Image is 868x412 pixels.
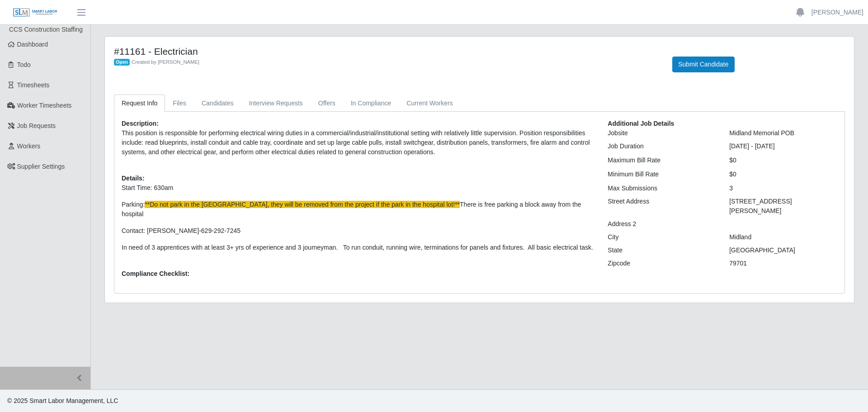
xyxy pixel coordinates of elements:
div: Max Submissions [601,184,722,193]
div: [GEOGRAPHIC_DATA] [722,246,844,255]
p: Start Time: 630am [122,183,594,193]
span: Dashboard [17,41,48,48]
div: Minimum Bill Rate [601,170,722,179]
div: [STREET_ADDRESS][PERSON_NAME] [722,197,844,216]
span: Timesheets [17,81,50,89]
p: In need of 3 apprentices with at least 3+ yrs of experience and 3 journeyman. To run conduit, run... [122,243,594,252]
div: 79701 [722,259,844,268]
p: This position is responsible for performing electrical wiring duties in a commercial/industrial/i... [122,128,594,157]
div: Midland Memorial POB [722,128,844,138]
div: [DATE] - [DATE] [722,142,844,151]
div: Midland [722,232,844,242]
p: Parking: There is free parking a block away from the hospital [122,200,594,219]
b: Details: [122,175,145,182]
span: Open [114,59,130,66]
div: Jobsite [601,128,722,138]
b: Additional Job Details [608,120,674,127]
div: State [601,246,722,255]
div: Zipcode [601,259,722,268]
b: Compliance Checklist: [122,270,189,277]
a: In Compliance [343,95,399,112]
span: Todo [17,61,31,68]
a: Candidates [194,95,241,112]
span: © 2025 Smart Labor Management, LLC [7,397,118,404]
span: Supplier Settings [17,163,65,170]
a: [PERSON_NAME] [811,8,863,17]
div: 3 [722,184,844,193]
a: Offers [311,95,343,112]
a: Current Workers [399,95,460,112]
div: $0 [722,156,844,165]
span: Job Requests [17,122,56,129]
div: Job Duration [601,142,722,151]
span: **Do not park in the [GEOGRAPHIC_DATA], they will be removed from the project if the park in the ... [145,201,460,208]
div: Address 2 [601,219,722,229]
span: Created by [PERSON_NAME] [132,59,199,65]
a: Request Info [114,95,165,112]
img: SLM Logo [13,8,58,18]
h4: #11161 - Electrician [114,46,659,57]
div: City [601,232,722,242]
a: Interview Requests [241,95,311,112]
span: Worker Timesheets [17,102,71,109]
span: CCS Construction Staffing [9,26,83,33]
p: Contact: [PERSON_NAME]-629-292-7245 [122,226,594,236]
div: $0 [722,170,844,179]
div: Maximum Bill Rate [601,156,722,165]
b: Description: [122,120,159,127]
button: Submit Candidate [672,57,734,72]
div: Street Address [601,197,722,216]
span: Workers [17,142,41,150]
a: Files [165,95,194,112]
